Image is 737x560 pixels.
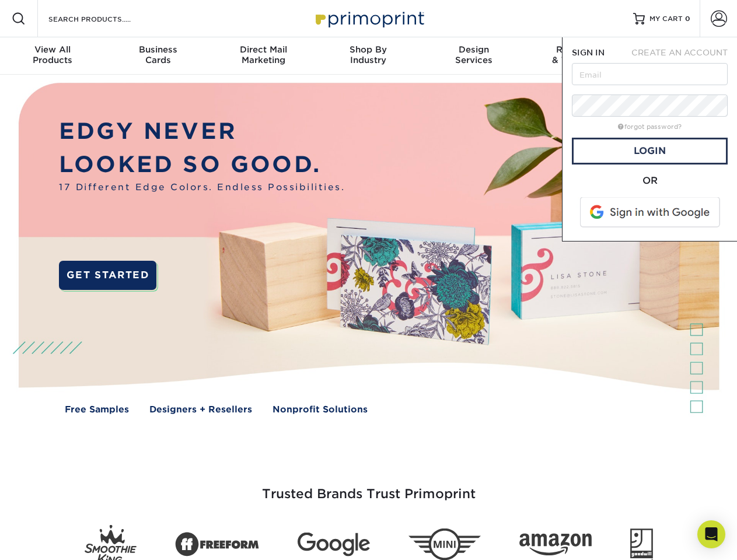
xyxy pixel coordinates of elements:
span: MY CART [649,14,683,24]
input: SEARCH PRODUCTS..... [47,12,161,26]
span: SIGN IN [572,48,605,57]
div: Open Intercom Messenger [697,520,725,548]
span: 0 [685,15,690,23]
span: Resources [526,44,631,55]
a: Free Samples [65,403,129,416]
iframe: Google Customer Reviews [3,524,99,556]
div: Cards [105,44,210,65]
img: Google [298,533,370,556]
span: Business [105,44,210,55]
a: Login [572,138,728,164]
span: CREATE AN ACCOUNT [631,48,728,57]
div: Services [421,44,526,65]
h3: Trusted Brands Trust Primoprint [27,459,710,516]
span: Design [421,44,526,55]
span: Direct Mail [211,44,316,55]
div: Industry [316,44,421,65]
p: LOOKED SO GOOD. [59,148,345,181]
a: Resources& Templates [526,37,631,75]
a: Designers + Resellers [149,403,252,416]
img: Goodwill [630,528,653,560]
a: GET STARTED [59,261,156,290]
a: Nonprofit Solutions [273,403,368,416]
div: & Templates [526,44,631,65]
span: Shop By [316,44,421,55]
input: Email [572,63,728,85]
a: Shop ByIndustry [316,37,421,75]
p: EDGY NEVER [59,115,345,148]
div: OR [572,174,728,188]
a: BusinessCards [105,37,210,75]
a: Direct MailMarketing [211,37,316,75]
img: Primoprint [310,6,427,31]
a: forgot password? [618,123,682,131]
a: DesignServices [421,37,526,75]
span: 17 Different Edge Colors. Endless Possibilities. [59,181,345,194]
div: Marketing [211,44,316,65]
img: Amazon [519,534,592,556]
